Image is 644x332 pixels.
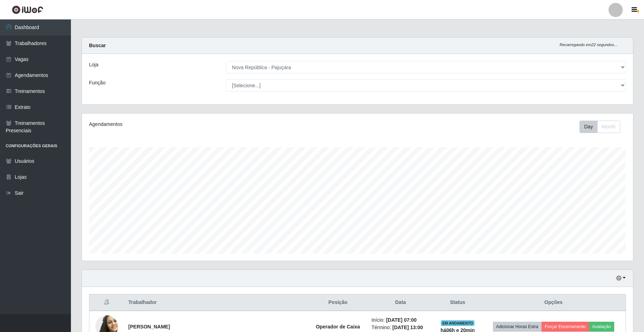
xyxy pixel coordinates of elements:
[89,43,106,48] strong: Buscar
[316,324,360,330] strong: Operador de Caixa
[89,61,98,68] label: Loja
[309,294,367,311] th: Posição
[12,5,43,14] img: CoreUI Logo
[579,121,620,133] div: First group
[493,322,542,332] button: Adicionar Horas Extra
[560,43,617,47] i: Recarregando em 22 segundos...
[597,121,620,133] button: Month
[542,322,589,332] button: Forçar Encerramento
[393,325,423,330] time: [DATE] 13:00
[441,320,474,326] span: EM ANDAMENTO
[371,316,429,324] li: Início:
[434,294,481,311] th: Status
[589,322,614,332] button: Avaliação
[481,294,626,311] th: Opções
[371,324,429,331] li: Término:
[367,294,434,311] th: Data
[579,121,598,133] button: Day
[386,317,417,323] time: [DATE] 07:00
[579,121,626,133] div: Toolbar with button groups
[89,121,306,128] div: Agendamentos
[128,324,170,330] strong: [PERSON_NAME]
[89,79,106,87] label: Função
[124,294,309,311] th: Trabalhador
